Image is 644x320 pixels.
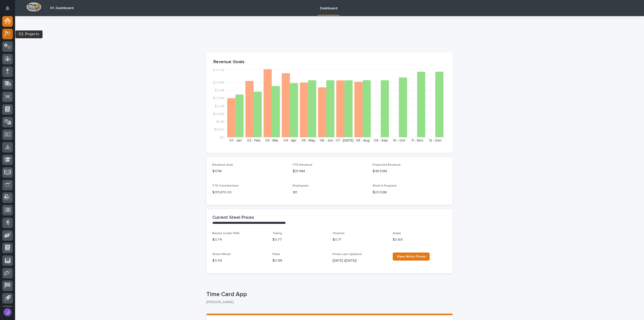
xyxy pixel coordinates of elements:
text: 06 - Jun [320,139,333,142]
tspan: $3.85M [213,81,224,84]
text: 09 - Sep [374,139,388,142]
h2: Current Steel Prices [212,215,254,221]
tspan: $4.77M [213,68,224,72]
tspan: $550K [214,128,224,131]
p: $ 0.71 [333,237,387,242]
p: $ 311,870.00 [212,190,287,195]
tspan: $1.65M [213,112,224,116]
span: Work in Progress [373,184,397,187]
text: 10 - Oct [393,139,405,142]
button: users-avatar [2,307,13,317]
tspan: $0 [220,136,224,139]
span: Plate [272,253,280,256]
tspan: $2.2M [215,104,224,108]
p: Revenue Goals [213,59,446,65]
span: Sheet Metal [212,253,230,256]
span: Channel [333,232,344,235]
text: 12 - Dec [429,139,442,142]
text: 07 - [DATE] [336,139,353,142]
p: $31.19M [293,169,367,174]
text: 03 - Mar [265,139,278,142]
p: $ 0.77 [272,237,327,242]
p: [PERSON_NAME] [206,300,449,304]
p: $ 0.74 [212,237,266,242]
span: Projected Revenue [373,163,401,166]
text: 05 - May [301,139,315,142]
text: 08 - Aug [356,139,370,142]
p: $ 0.69 [393,237,447,242]
span: Revenue Goal [212,163,233,166]
p: [DATE] ([DATE]) [333,258,387,263]
a: View More Prices [393,253,430,261]
p: Time Card App [206,291,451,298]
img: Workspace Logo [26,2,41,12]
span: Tubing [272,232,282,235]
text: 02 - Feb [247,139,260,142]
p: 181 [293,190,367,195]
p: $ 0.68 [272,258,327,263]
span: Beams (under 55#) [212,232,239,235]
span: YTD Contributions [212,184,239,187]
tspan: $3.3M [215,89,224,92]
text: 11 - Nov [411,139,423,142]
span: Employees [293,184,309,187]
text: 01 - Jan [229,139,242,142]
button: Notifications [2,3,13,14]
p: $ 0.59 [212,258,266,263]
h2: 01. Dashboard [50,6,73,10]
p: $47M [212,169,287,174]
span: Angle [393,232,401,235]
span: Prices Last Updated [333,253,361,256]
span: View More Prices [397,255,426,258]
tspan: $2.75M [213,96,224,100]
span: YTD Revenue [293,163,312,166]
p: $48.59M [373,169,447,174]
div: Notifications [6,6,13,14]
tspan: $1.1M [216,120,224,123]
text: 04 - Apr [284,139,297,142]
p: $20.52M [373,190,447,195]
